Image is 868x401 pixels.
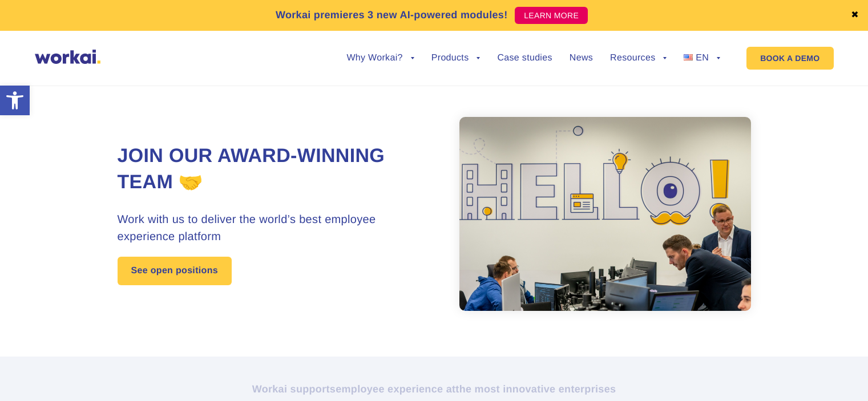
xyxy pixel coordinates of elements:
h2: Workai supports the most innovative enterprises [118,382,751,396]
a: Resources [610,54,667,63]
a: BOOK A DEMO [746,47,833,70]
a: See open positions [118,257,232,285]
a: ✖ [851,11,859,20]
a: News [570,54,593,63]
h3: Work with us to deliver the world’s best employee experience platform [118,211,434,245]
a: Why Workai? [346,54,414,63]
p: Workai premieres 3 new AI-powered modules! [276,7,508,23]
span: EN [696,53,709,63]
a: Case studies [497,54,552,63]
a: Products [431,54,481,63]
h1: Join our award-winning team 🤝 [118,143,434,196]
a: LEARN MORE [515,7,588,24]
i: employee experience at [336,383,455,395]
